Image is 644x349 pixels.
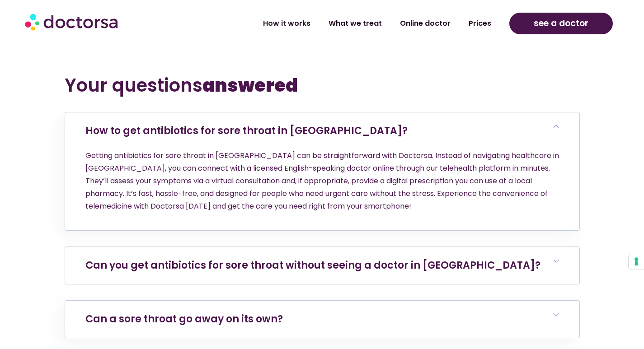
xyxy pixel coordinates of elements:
h6: Can a sore throat go away on its own? [65,301,579,338]
a: see a doctor [509,13,613,34]
a: Can a sore throat go away on its own? [85,312,283,326]
a: How to get antibiotics for sore throat in [GEOGRAPHIC_DATA]? [85,124,408,138]
span: see a doctor [534,16,588,31]
a: How it works [254,13,320,34]
b: answered [202,73,298,98]
a: Can you get antibiotics for sore throat without seeing a doctor in [GEOGRAPHIC_DATA]? [85,258,541,272]
h6: Can you get antibiotics for sore throat without seeing a doctor in [GEOGRAPHIC_DATA]? [65,247,579,284]
h6: How to get antibiotics for sore throat in [GEOGRAPHIC_DATA]? [65,112,579,149]
a: What we treat [320,13,391,34]
a: Online doctor [391,13,460,34]
div: How to get antibiotics for sore throat in [GEOGRAPHIC_DATA]? [65,149,579,230]
a: Prices [460,13,500,34]
p: Getting antibiotics for sore throat in [GEOGRAPHIC_DATA] can be straightforward with Doctorsa. In... [85,149,559,213]
button: Your consent preferences for tracking technologies [629,254,644,270]
nav: Menu [171,13,500,34]
h2: Your questions [65,74,580,96]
